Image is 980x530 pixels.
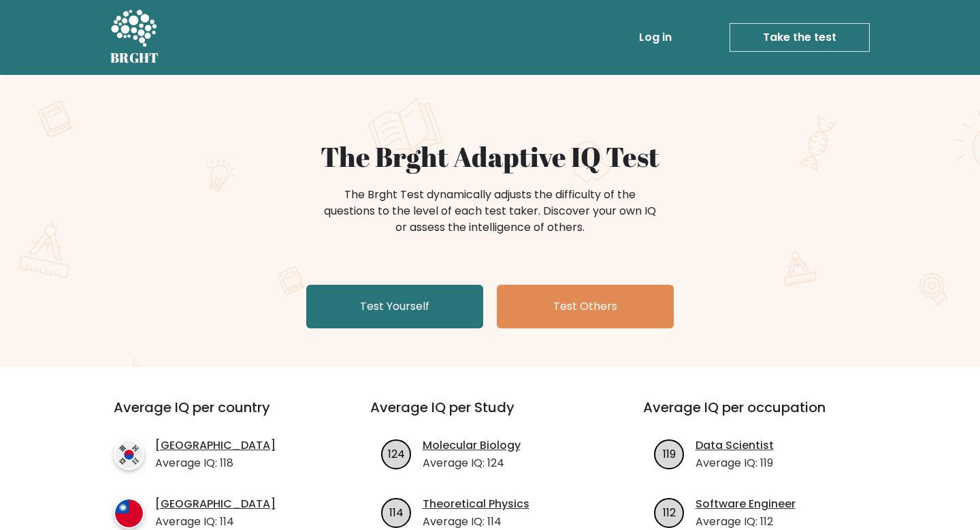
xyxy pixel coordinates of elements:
[643,399,883,432] h3: Average IQ per occupation
[423,514,529,530] p: Average IQ: 114
[497,285,674,328] a: Test Others
[423,437,521,454] a: Molecular Biology
[696,514,796,530] p: Average IQ: 112
[663,504,676,520] text: 112
[423,496,529,512] a: Theoretical Physics
[110,5,159,69] a: BRGHT
[634,24,677,51] a: Log in
[155,455,276,471] p: Average IQ: 118
[663,446,676,461] text: 119
[423,455,521,471] p: Average IQ: 124
[696,496,796,512] a: Software Engineer
[155,514,276,530] p: Average IQ: 114
[730,23,870,52] a: Take the test
[155,437,276,454] a: [GEOGRAPHIC_DATA]
[110,50,159,66] h5: BRGHT
[155,496,276,512] a: [GEOGRAPHIC_DATA]
[320,187,660,236] div: The Brght Test dynamically adjusts the difficulty of the questions to the level of each test take...
[158,140,822,173] h1: The Brght Adaptive IQ Test
[696,437,774,454] a: Data Scientist
[306,285,483,328] a: Test Yourself
[370,399,610,432] h3: Average IQ per Study
[114,439,144,470] img: country
[114,399,321,432] h3: Average IQ per country
[114,498,144,529] img: country
[389,504,404,520] text: 114
[696,455,774,471] p: Average IQ: 119
[388,446,405,461] text: 124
